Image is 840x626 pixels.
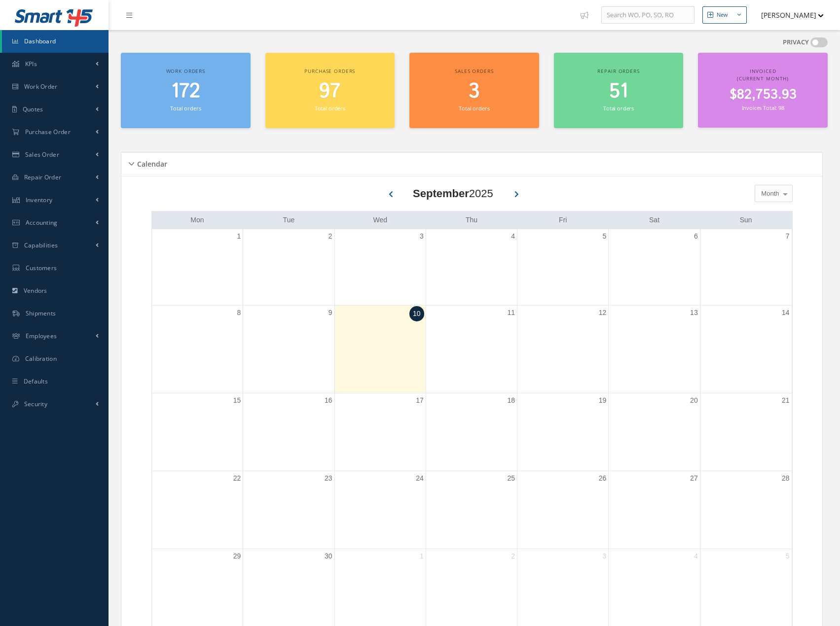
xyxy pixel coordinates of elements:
[759,189,779,199] span: Month
[730,85,797,104] span: $82,753.93
[469,77,479,105] span: 3
[517,393,609,471] td: September 19, 2025
[243,471,334,549] td: September 23, 2025
[506,471,517,486] a: September 25, 2025
[243,229,334,306] td: September 2, 2025
[601,6,694,24] input: Search WO, PO, SO, RO
[26,264,57,272] span: Customers
[414,393,426,408] a: September 17, 2025
[231,471,243,486] a: September 22, 2025
[702,6,747,24] button: New
[752,5,824,25] button: [PERSON_NAME]
[698,53,828,128] a: Invoiced (Current Month) $82,753.93 Invoices Total: 98
[24,400,47,408] span: Security
[334,471,426,549] td: September 24, 2025
[688,471,700,486] a: September 27, 2025
[557,214,569,226] a: Friday
[26,309,56,317] span: Shipments
[371,214,389,226] a: Wednesday
[603,104,634,112] small: Total orders
[327,306,334,320] a: September 9, 2025
[464,214,479,226] a: Thursday
[152,393,243,471] td: September 15, 2025
[315,104,345,112] small: Total orders
[24,82,58,91] span: Work Order
[243,305,334,393] td: September 9, 2025
[692,549,700,563] a: October 4, 2025
[609,305,700,393] td: September 13, 2025
[26,196,53,204] span: Inventory
[597,471,609,486] a: September 26, 2025
[780,471,792,486] a: September 28, 2025
[597,68,639,74] span: Repair orders
[509,229,517,243] a: September 4, 2025
[24,173,62,181] span: Repair Order
[601,549,609,563] a: October 3, 2025
[509,549,517,563] a: October 2, 2025
[414,471,426,486] a: September 24, 2025
[409,306,424,321] a: September 10, 2025
[418,549,426,563] a: October 1, 2025
[517,305,609,393] td: September 12, 2025
[235,229,243,243] a: September 1, 2025
[700,471,791,549] td: September 28, 2025
[688,393,700,408] a: September 20, 2025
[323,471,334,486] a: September 23, 2025
[517,471,609,549] td: September 26, 2025
[692,229,700,243] a: September 6, 2025
[323,549,334,563] a: September 30, 2025
[455,68,493,74] span: Sales orders
[426,393,517,471] td: September 18, 2025
[506,393,517,408] a: September 18, 2025
[24,37,56,45] span: Dashboard
[688,306,700,320] a: September 13, 2025
[23,105,43,113] span: Quotes
[24,377,48,385] span: Defaults
[25,354,57,363] span: Calibration
[609,393,700,471] td: September 20, 2025
[737,75,789,82] span: (Current Month)
[784,229,792,243] a: September 7, 2025
[2,30,109,53] a: Dashboard
[25,128,71,136] span: Purchase Order
[231,393,243,408] a: September 15, 2025
[152,305,243,393] td: September 8, 2025
[24,286,47,295] span: Vendors
[700,393,791,471] td: September 21, 2025
[609,77,628,105] span: 51
[121,53,251,128] a: Work orders 172 Total orders
[281,214,297,226] a: Tuesday
[170,104,201,112] small: Total orders
[327,229,334,243] a: September 2, 2025
[609,471,700,549] td: September 27, 2025
[426,229,517,306] td: September 4, 2025
[166,68,205,74] span: Work orders
[24,241,58,249] span: Capabilities
[418,229,426,243] a: September 3, 2025
[717,11,728,19] div: New
[323,393,334,408] a: September 16, 2025
[152,471,243,549] td: September 22, 2025
[780,306,792,320] a: September 14, 2025
[597,306,609,320] a: September 12, 2025
[304,68,355,74] span: Purchase orders
[426,471,517,549] td: September 25, 2025
[700,305,791,393] td: September 14, 2025
[409,53,539,128] a: Sales orders 3 Total orders
[738,214,754,226] a: Sunday
[235,306,243,320] a: September 8, 2025
[609,229,700,306] td: September 6, 2025
[319,77,340,105] span: 97
[601,229,609,243] a: September 5, 2025
[517,229,609,306] td: September 5, 2025
[334,229,426,306] td: September 3, 2025
[413,187,469,200] b: September
[134,157,167,169] h5: Calendar
[334,305,426,393] td: September 10, 2025
[231,549,243,563] a: September 29, 2025
[25,150,59,159] span: Sales Order
[265,53,395,128] a: Purchase orders 97 Total orders
[459,104,489,112] small: Total orders
[188,214,206,226] a: Monday
[783,37,809,47] label: PRIVACY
